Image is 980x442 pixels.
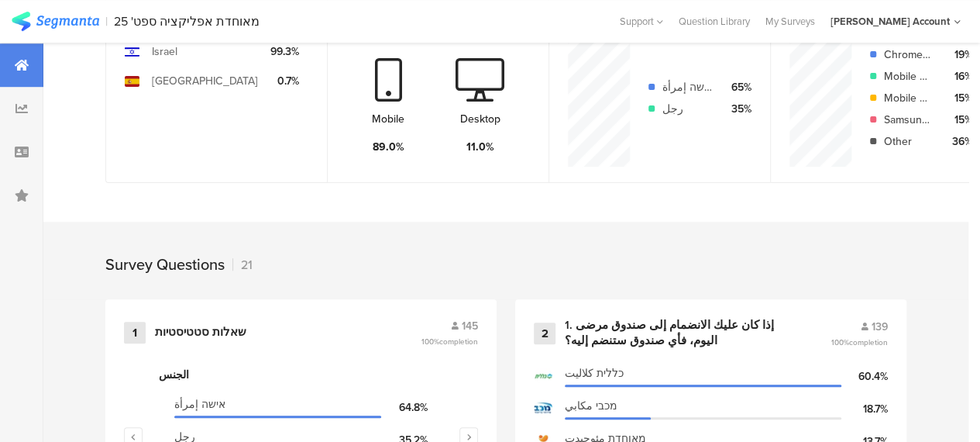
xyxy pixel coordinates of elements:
div: Mobile Safari [884,68,933,85]
div: 2 [534,323,555,344]
div: Desktop [460,111,500,127]
div: 1 [124,322,146,344]
div: [PERSON_NAME] Account [830,14,950,29]
div: 15% [945,112,972,128]
div: 16% [945,68,972,85]
span: completion [439,336,478,347]
img: segmanta logo [12,12,99,31]
img: d3718dnoaommpf.cloudfront.net%2Fitem%2F6d743a2aa7ce1308ada3.jpg [534,367,552,385]
div: 21 [232,256,253,274]
div: 15% [945,90,972,106]
div: 64.8% [381,399,428,416]
div: 60.4% [841,368,888,385]
div: رجل [662,101,712,117]
div: 18.7% [841,401,888,417]
div: 19% [945,47,972,63]
span: 100% [831,337,888,348]
div: | [105,12,108,30]
div: 36% [945,133,972,150]
div: שאלות סטטיסטיות [155,325,246,340]
div: [GEOGRAPHIC_DATA] [152,73,258,89]
div: Other [884,133,933,150]
div: 65% [724,79,751,95]
div: 11.0% [466,139,494,155]
div: 1. إذا كان عليك الانضمام إلى صندوق مرضى اليوم، فأي صندوق ستنضم إليه؟ [565,318,793,348]
div: 89.0% [373,139,404,155]
span: אישה إمرأة [174,396,225,413]
div: Chrome Mobile [884,47,933,63]
span: 100% [421,336,478,347]
div: 0.7% [270,73,299,89]
div: الجنس [159,367,443,383]
a: Question Library [671,14,758,29]
div: מאוחדת אפליקציה ספט' 25 [114,14,260,29]
div: אישה إمرأة [662,79,712,95]
img: d3718dnoaommpf.cloudfront.net%2Fitem%2F8b64f2de7b9de0190842.jpg [534,399,552,418]
div: Samsung Internet [884,112,933,128]
div: Survey Questions [105,253,225,276]
div: Mobile Safari UI/WKWebView [884,90,933,106]
div: Israel [152,43,177,60]
a: My Surveys [758,14,823,29]
div: 35% [724,101,751,117]
span: 139 [872,319,888,335]
div: Support [620,9,663,33]
span: כללית كلاليت [565,365,624,382]
span: 145 [462,318,478,334]
span: מכבי مكابي [565,398,617,414]
div: Mobile [372,111,404,127]
span: completion [849,337,888,348]
div: 99.3% [270,43,299,60]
